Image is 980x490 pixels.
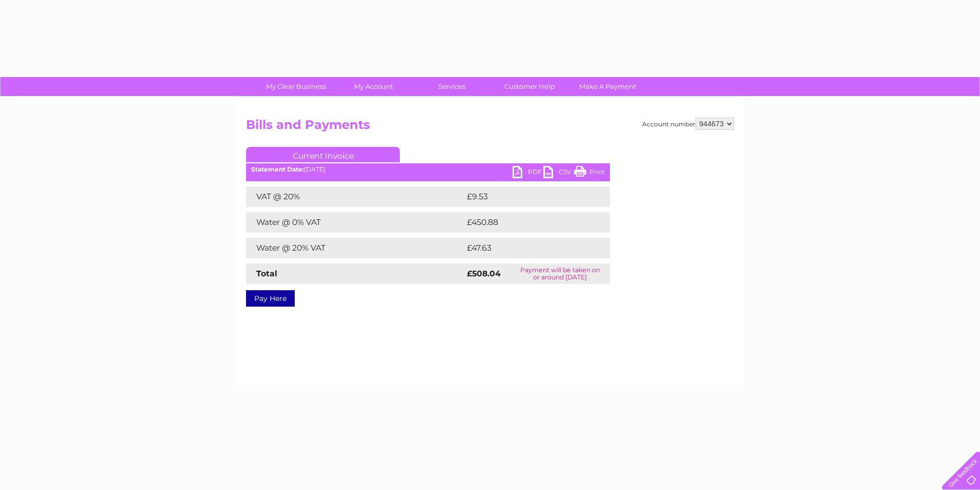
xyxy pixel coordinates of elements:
[510,263,610,284] td: Payment will be taken on or around [DATE]
[246,212,464,233] td: Water @ 0% VAT
[642,118,734,130] div: Account number
[246,166,610,173] div: [DATE]
[246,118,734,137] h2: Bills and Payments
[543,166,574,181] a: CSV
[246,290,295,307] a: Pay Here
[332,77,416,96] a: My Account
[574,166,605,181] a: Print
[410,77,494,96] a: Services
[467,269,501,278] strong: £508.04
[256,269,277,278] strong: Total
[251,165,304,173] b: Statement Date:
[513,166,543,181] a: PDF
[464,238,588,258] td: £47.63
[246,147,400,162] a: Current Invoice
[565,77,650,96] a: Make A Payment
[246,238,464,258] td: Water @ 20% VAT
[464,212,592,233] td: £450.88
[487,77,572,96] a: Customer Help
[246,186,464,207] td: VAT @ 20%
[254,77,338,96] a: My Clear Business
[464,186,586,207] td: £9.53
